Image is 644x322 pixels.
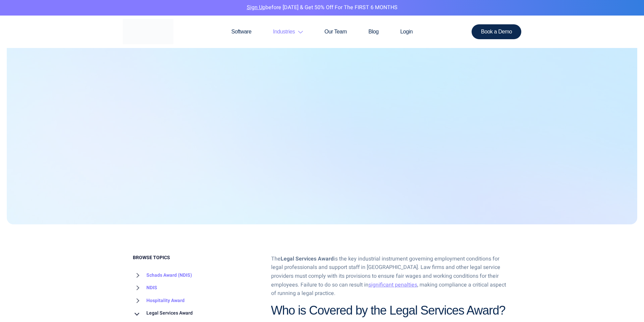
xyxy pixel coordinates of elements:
a: Industries [262,16,314,48]
a: Blog [358,16,389,48]
a: NDIS [133,281,157,294]
a: Legal Services Award [133,307,193,320]
p: The is the key industrial instrument governing employment conditions for legal professionals and ... [271,255,511,298]
a: Our Team [314,16,358,48]
a: Software [220,16,262,48]
a: Book a Demo [472,24,522,39]
strong: Legal Services Award [281,255,334,263]
a: Hospitality Award [133,294,185,307]
h2: Who is Covered by the Legal Services Award? [271,303,511,319]
a: Schads Award (NDIS) [133,269,192,282]
a: significant penalties [368,281,417,289]
a: Sign Up [247,3,265,11]
p: before [DATE] & Get 50% Off for the FIRST 6 MONTHS [5,3,639,12]
a: Login [389,16,424,48]
span: Book a Demo [481,29,512,34]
